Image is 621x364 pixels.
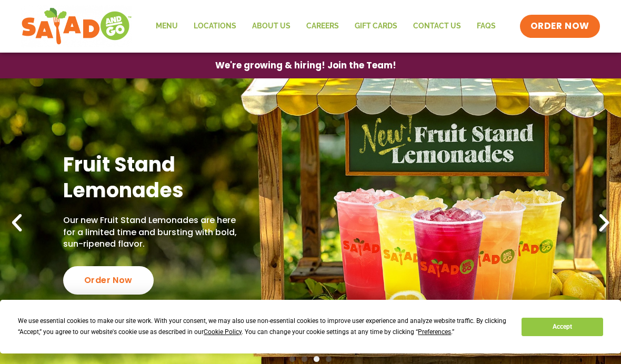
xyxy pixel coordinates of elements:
h2: Fruit Stand Lemonades [63,151,247,204]
a: About Us [244,14,298,38]
a: ORDER NOW [520,15,600,38]
span: Preferences [418,328,451,336]
a: Contact Us [405,14,469,38]
span: Go to slide 1 [289,356,295,362]
a: FAQs [469,14,504,38]
div: We use essential cookies to make our site work. With your consent, we may also use non-essential ... [18,316,509,338]
a: We're growing & hiring! Join the Team! [199,53,412,78]
div: Previous slide [5,211,28,235]
nav: Menu [148,14,504,38]
span: Cookie Policy [204,328,242,336]
a: Careers [298,14,347,38]
span: We're growing & hiring! Join the Team! [215,61,396,70]
span: Go to slide 3 [314,356,319,362]
div: Next slide [593,211,616,235]
a: Locations [186,14,244,38]
a: Menu [148,14,186,38]
span: Go to slide 4 [326,356,332,362]
a: GIFT CARDS [347,14,405,38]
img: new-SAG-logo-768×292 [21,5,132,47]
p: Our new Fruit Stand Lemonades are here for a limited time and bursting with bold, sun-ripened fla... [63,215,247,250]
button: Accept [522,318,603,336]
span: ORDER NOW [530,20,589,33]
div: Order Now [63,266,154,295]
span: Go to slide 2 [302,356,307,362]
